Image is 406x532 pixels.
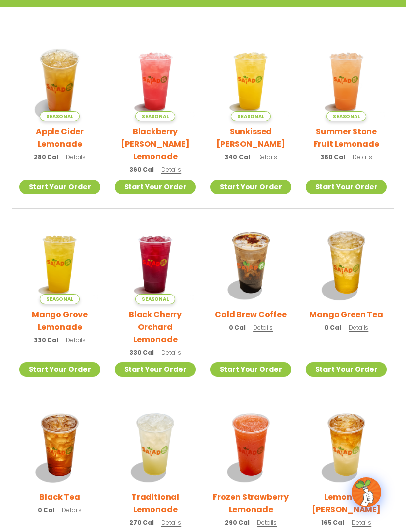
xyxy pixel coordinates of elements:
span: Details [161,348,181,356]
h2: Apple Cider Lemonade [19,125,100,150]
span: Seasonal [40,294,80,304]
a: Start Your Order [306,180,387,194]
h2: Mango Grove Lemonade [19,308,100,333]
span: 0 Cal [324,323,341,332]
span: 280 Cal [34,153,58,162]
a: Start Your Order [210,180,291,194]
span: 290 Cal [225,518,250,527]
h2: Sunkissed [PERSON_NAME] [210,125,291,150]
img: Product photo for Traditional Lemonade [115,406,196,487]
span: Seasonal [135,294,175,304]
h2: Frozen Strawberry Lemonade [210,491,291,516]
span: 165 Cal [321,518,344,527]
span: 0 Cal [229,323,246,332]
span: 340 Cal [224,153,250,162]
span: Details [161,165,181,174]
img: Product photo for Lemonade Arnold Palmer [306,406,387,487]
span: Details [353,153,372,161]
span: 270 Cal [129,518,154,527]
h2: Summer Stone Fruit Lemonade [306,125,387,150]
span: Seasonal [40,111,80,121]
img: Product photo for Frozen Strawberry Lemonade [210,406,291,487]
span: 330 Cal [129,348,154,357]
span: Details [66,336,86,344]
span: 360 Cal [320,153,345,162]
h2: Cold Brew Coffee [215,308,286,321]
span: Details [62,506,82,514]
h2: Black Cherry Orchard Lemonade [115,308,196,346]
h2: Mango Green Tea [309,308,383,321]
img: Product photo for Cold Brew Coffee [210,224,291,304]
span: 330 Cal [34,336,58,345]
img: Product photo for Summer Stone Fruit Lemonade [306,41,387,121]
span: Details [66,153,86,161]
span: 0 Cal [38,506,54,515]
a: Start Your Order [19,180,100,194]
img: Product photo for Sunkissed Yuzu Lemonade [210,41,291,121]
span: Seasonal [135,111,175,121]
h2: Lemonade [PERSON_NAME] [306,491,387,516]
a: Start Your Order [306,362,387,377]
span: 360 Cal [129,165,154,174]
img: wpChatIcon [353,478,380,506]
span: Details [161,518,181,527]
a: Start Your Order [210,362,291,377]
span: Seasonal [231,111,271,121]
span: Seasonal [326,111,366,121]
span: Details [257,153,277,161]
img: Product photo for Mango Grove Lemonade [19,224,100,304]
img: Product photo for Blackberry Bramble Lemonade [115,41,196,121]
span: Details [253,323,273,332]
img: Product photo for Mango Green Tea [306,224,387,304]
span: Details [352,518,371,527]
img: Product photo for Black Tea [19,406,100,487]
a: Start Your Order [115,362,196,377]
h2: Black Tea [39,491,80,503]
a: Start Your Order [19,362,100,377]
img: Product photo for Apple Cider Lemonade [19,41,100,121]
a: Start Your Order [115,180,196,194]
h2: Traditional Lemonade [115,491,196,516]
span: Details [257,518,277,527]
span: Details [349,323,368,332]
img: Product photo for Black Cherry Orchard Lemonade [115,224,196,304]
h2: Blackberry [PERSON_NAME] Lemonade [115,125,196,163]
